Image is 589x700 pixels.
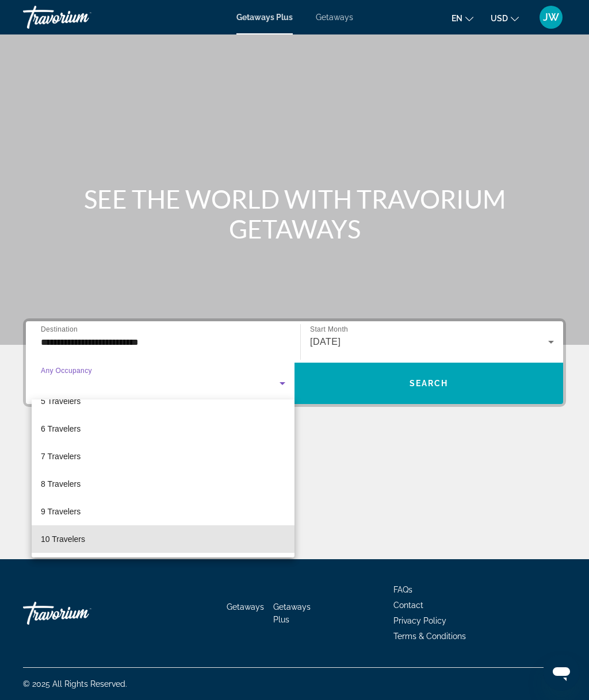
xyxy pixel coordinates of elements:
[41,505,81,518] span: 9 Travelers
[41,477,81,491] span: 8 Travelers
[41,422,81,436] span: 6 Travelers
[41,394,81,408] span: 5 Travelers
[543,654,580,691] iframe: Button to launch messaging window
[41,532,85,546] span: 10 Travelers
[41,449,81,463] span: 7 Travelers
